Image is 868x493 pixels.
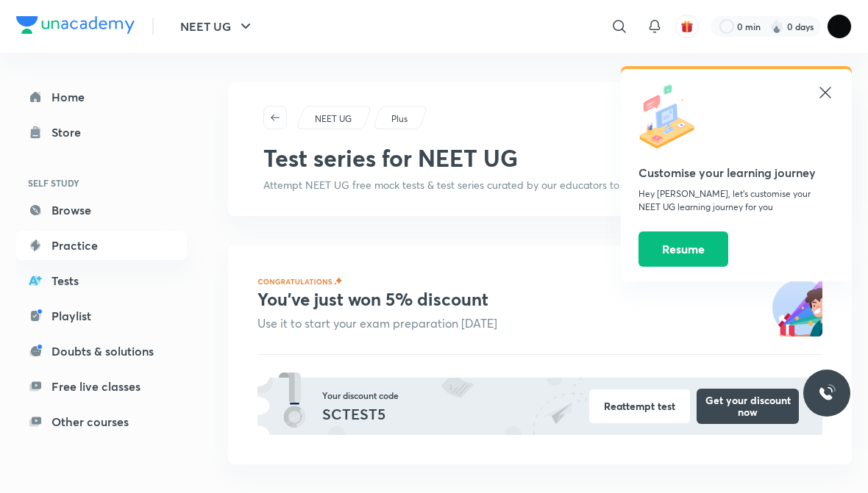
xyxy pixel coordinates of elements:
a: Doubts & solutions [16,337,187,366]
a: Tests [16,266,187,295]
img: avatar [680,20,694,33]
img: streak [769,19,784,34]
a: Other courses [16,407,187,436]
a: Practice [16,231,187,260]
a: Company Logo [16,16,135,37]
p: Plus [391,112,408,126]
img: congratulations [257,277,342,286]
a: Playlist [16,301,187,331]
h6: SELF STUDY [16,170,187,195]
p: NEET UG [315,112,352,126]
button: Get your discount now [697,389,799,424]
a: Free live classes [16,372,187,401]
img: Company Logo [16,16,135,34]
div: SCTEST5 [322,406,583,423]
img: icon [638,84,705,150]
img: celebration [772,275,822,337]
div: Store [51,123,90,141]
a: Home [16,82,187,112]
a: Browse [16,195,187,225]
div: Your discount code [322,389,583,401]
button: NEET UG [171,12,263,41]
button: avatar [675,15,699,38]
p: Hey [PERSON_NAME], let’s customise your NEET UG learning journey for you [638,187,834,214]
div: You’ve just won 5% discount [257,289,743,309]
img: ttu [818,384,836,402]
a: NEET UG [313,112,355,126]
h1: Test series for NEET UG [263,144,817,172]
a: Plus [389,112,410,126]
a: Store [16,118,187,147]
img: RAVINA Dhankhar DHANKHAR [827,14,852,39]
div: Use it to start your exam preparation [DATE] [257,315,743,331]
button: Reattempt test [588,389,691,424]
button: Resume [638,231,728,267]
p: Attempt NEET UG free mock tests & test series curated by our educators to boost your preparation. [263,178,817,192]
h5: Customise your learning journey [638,164,834,181]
